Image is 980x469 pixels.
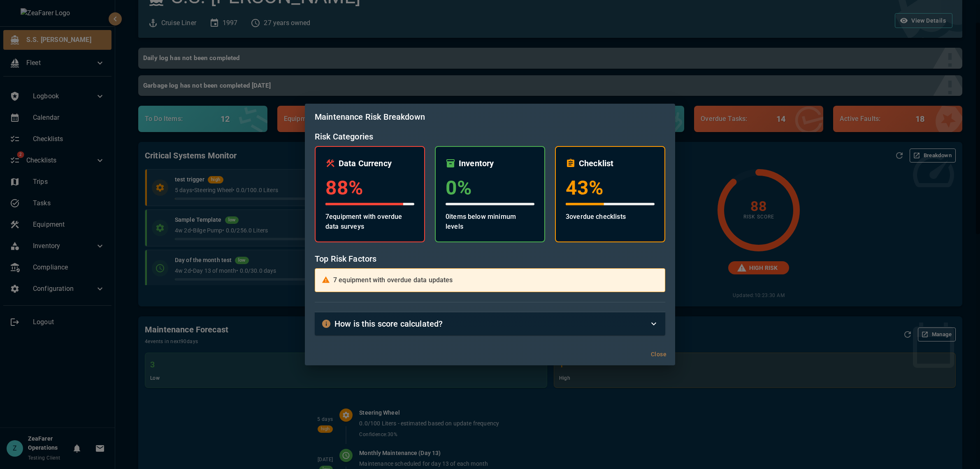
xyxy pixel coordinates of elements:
[446,176,534,200] h3: 0 %
[315,252,665,265] h6: Top Risk Factors
[446,212,534,232] p: 0 items below minimum levels
[334,317,443,330] h6: How is this score calculated?
[646,347,672,362] button: Close
[325,176,414,200] h3: 88 %
[459,157,494,170] h6: Inventory
[579,157,613,170] h6: Checklist
[566,212,655,222] p: 3 overdue checklists
[315,110,665,123] h6: Maintenance Risk Breakdown
[333,275,453,285] p: 7 equipment with overdue data updates
[566,176,655,200] h3: 43 %
[315,312,665,335] div: How is this score calculated?
[325,212,414,232] p: 7 equipment with overdue data surveys
[339,157,392,170] h6: Data Currency
[315,130,665,143] h6: Risk Categories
